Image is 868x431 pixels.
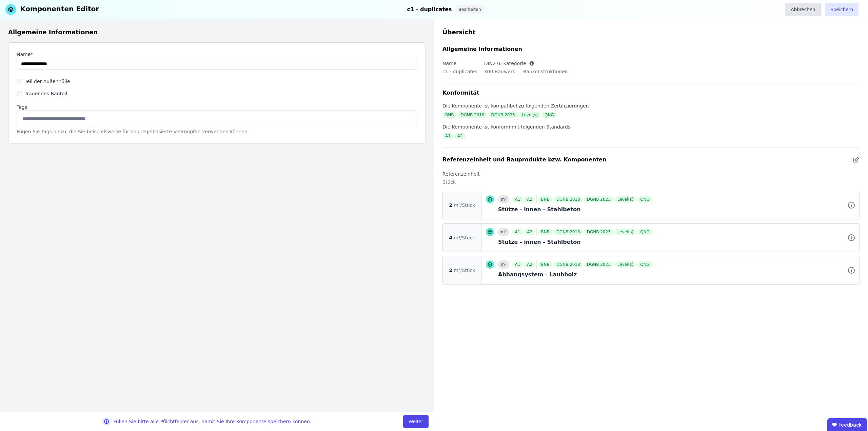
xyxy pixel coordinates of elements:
span: 2 [449,267,453,274]
label: Teil der Außenhülle [22,78,70,85]
div: DGNB 2018 [554,229,583,235]
span: m²/Stück [454,267,475,274]
div: m³ [498,228,509,236]
div: Level(s) [615,261,636,268]
button: Speichern [825,3,859,16]
div: A2 [524,261,535,268]
label: Name* [17,51,417,58]
label: Referenzeinheit [442,171,480,177]
div: DGNB 2018 [458,112,487,118]
div: QNG [637,229,652,235]
div: Stütze - innen - Stahlbeton [498,238,855,246]
div: DGNB 2018 [554,196,583,202]
div: Level(s) [615,196,636,202]
div: A1 [512,261,523,268]
button: Weiter [403,415,429,428]
div: A1 [442,133,453,139]
span: m³/Stück [454,234,475,241]
div: DGNB 2023 [584,196,613,202]
div: A1 [512,196,523,202]
div: Bearbeiten [455,5,485,14]
label: Name [442,60,456,67]
label: DIN276 Kategorie [484,60,526,67]
div: A2 [524,229,535,235]
div: Level(s) [519,112,540,118]
div: A2 [455,133,466,139]
button: Abbrechen [785,3,821,16]
div: A2 [524,196,535,202]
div: Referenzeinheit und Bauprodukte bzw. Komponenten [442,156,606,164]
div: Stück [442,177,480,191]
span: 4 [449,234,453,241]
span: m³/Stück [454,202,475,209]
div: DGNB 2018 [554,261,583,268]
div: Konformität [442,89,860,97]
div: Allgemeine Informationen [442,45,522,53]
div: Übersicht [442,27,860,37]
div: BNB [442,112,456,118]
div: Allgemeine Informationen [8,27,426,37]
div: QNG [637,196,652,202]
div: Abhangsystem - Laubholz [498,271,855,279]
div: Stütze - innen - Stahlbeton [498,205,855,214]
label: Tragendes Bauteil [22,90,67,97]
div: DGNB 2023 [584,229,613,235]
div: BNB [538,229,552,235]
div: 300 Bauwerk — Baukonstruktionen [484,67,568,80]
div: BNB [538,196,552,202]
div: m² [498,260,509,269]
span: 2 [449,202,453,209]
div: Fügen Sie Tags hinzu, die Sie beispielsweise für das regelbasierte Verknüpfen verwenden können. [17,128,417,135]
div: c1 - duplicates [407,5,452,14]
div: BNB [538,261,552,268]
div: Die Komponente ist konform mit folgenden Standards [442,123,860,130]
div: DGNB 2023 [584,261,613,268]
div: c1 - duplicates [442,67,477,80]
div: Die Komponente ist kompatibel zu folgenden Zertifizierungen [442,102,860,109]
div: m³ [498,195,509,203]
div: A1 [512,229,523,235]
div: DGNB 2023 [489,112,518,118]
div: QNG [637,261,652,268]
div: Füllen Sie bitte alle Pflichtfelder aus, damit Sie Ihre Komponente speichern können. [113,418,311,425]
div: Level(s) [615,229,636,235]
label: Tags [17,104,417,111]
div: Komponenten Editor [20,4,99,15]
div: QNG [542,112,557,118]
